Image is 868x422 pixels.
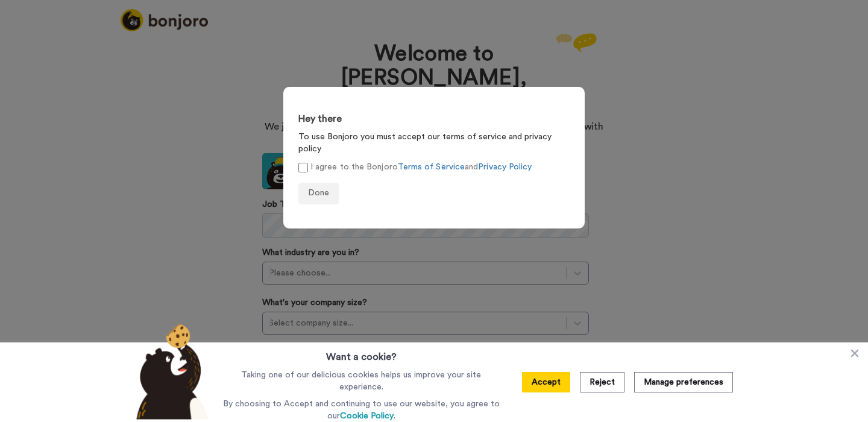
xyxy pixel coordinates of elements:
[478,163,532,171] a: Privacy Policy
[298,114,570,125] h3: Hey there
[522,372,570,392] button: Accept
[220,369,503,393] p: Taking one of our delicious cookies helps us improve your site experience.
[220,398,503,422] p: By choosing to Accept and continuing to use our website, you agree to our .
[125,323,215,420] img: bear-with-cookie.png
[298,131,570,155] p: To use Bonjoro you must accept our terms of service and privacy policy
[308,189,329,197] span: Done
[298,183,339,204] button: Done
[340,412,394,420] a: Cookie Policy
[398,163,465,171] a: Terms of Service
[298,163,308,172] input: I agree to the BonjoroTerms of ServiceandPrivacy Policy
[634,372,733,392] button: Manage preferences
[326,342,397,364] h3: Want a cookie?
[580,372,624,392] button: Reject
[298,161,532,174] label: I agree to the Bonjoro and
